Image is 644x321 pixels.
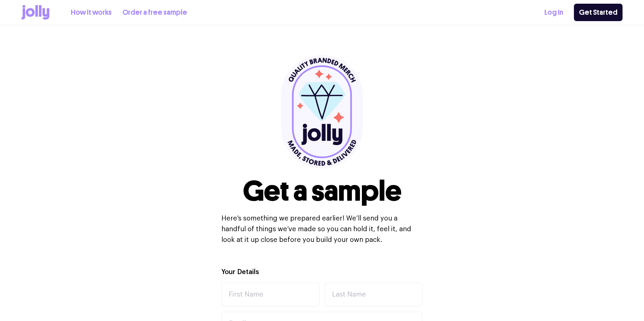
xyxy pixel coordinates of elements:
label: Your Details [221,267,259,277]
h1: Get a sample [243,177,401,205]
a: Order a free sample [122,7,187,18]
a: Log In [544,7,563,18]
a: Get Started [574,4,623,21]
p: Here’s something we prepared earlier! We’ll send you a handful of things we’ve made so you can ho... [221,213,423,245]
a: How it works [71,7,112,18]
